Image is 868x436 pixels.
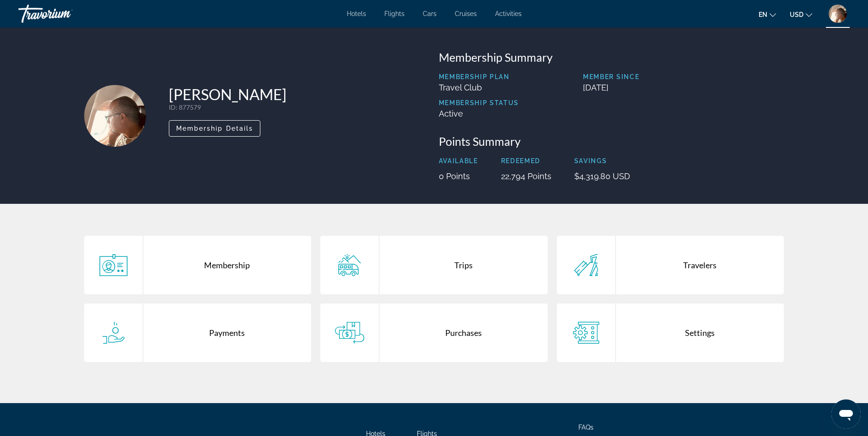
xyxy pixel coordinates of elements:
[423,10,437,17] a: Cars
[379,236,548,294] div: Trips
[790,11,803,18] span: USD
[826,4,850,23] button: User Menu
[501,171,551,181] p: 22,794 Points
[439,99,519,106] p: Membership Status
[439,157,478,165] p: Available
[18,2,110,26] a: Travorium
[169,85,286,103] h1: [PERSON_NAME]
[84,85,146,147] img: User photo
[379,303,548,362] div: Purchases
[790,8,812,21] button: Change currency
[501,157,551,165] p: Redeemed
[176,125,253,132] span: Membership Details
[169,103,176,111] span: ID
[439,50,784,64] h3: Membership Summary
[169,120,261,137] button: Membership Details
[169,122,261,132] a: Membership Details
[439,83,519,92] p: Travel Club
[557,303,784,362] a: Settings
[84,303,312,362] a: Payments
[829,5,847,23] img: User image
[557,236,784,294] a: Travelers
[439,134,784,148] h3: Points Summary
[84,236,312,294] a: Membership
[347,10,366,17] a: Hotels
[143,303,312,362] div: Payments
[455,10,477,17] a: Cruises
[439,73,519,80] p: Membership Plan
[320,303,548,362] a: Purchases
[759,11,767,18] span: en
[143,236,312,294] div: Membership
[831,399,861,429] iframe: Button to launch messaging window
[439,109,519,118] p: Active
[759,8,776,21] button: Change language
[320,236,548,294] a: Trips
[495,10,522,17] a: Activities
[616,303,784,362] div: Settings
[583,73,784,80] p: Member Since
[578,424,593,431] a: FAQs
[574,171,630,181] p: $4,319.80 USD
[574,157,630,165] p: Savings
[583,83,784,92] p: [DATE]
[616,236,784,294] div: Travelers
[384,10,404,17] a: Flights
[169,103,286,111] p: : 877579
[439,171,478,181] p: 0 Points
